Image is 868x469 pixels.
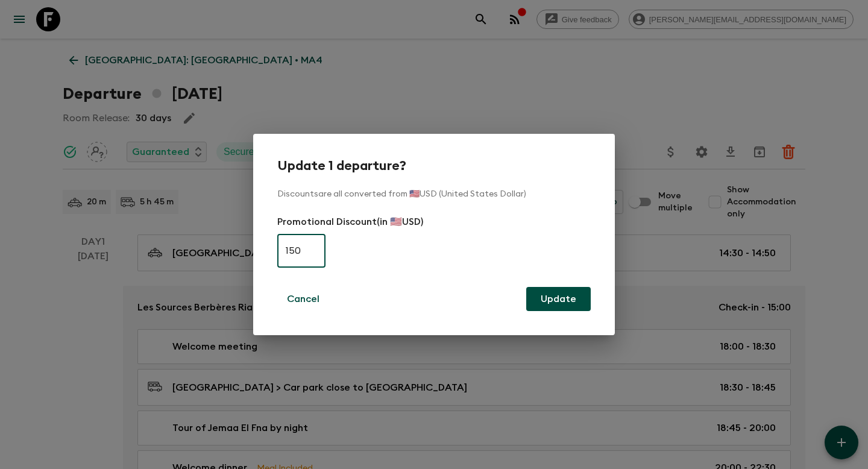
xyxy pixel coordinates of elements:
[526,287,591,311] button: Update
[277,215,591,229] p: Promotional Discount (in 🇺🇸USD)
[287,292,319,306] p: Cancel
[277,188,591,200] p: Discounts are all converted from 🇺🇸USD (United States Dollar)
[277,287,329,311] button: Cancel
[277,158,591,174] h2: Update 1 departure?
